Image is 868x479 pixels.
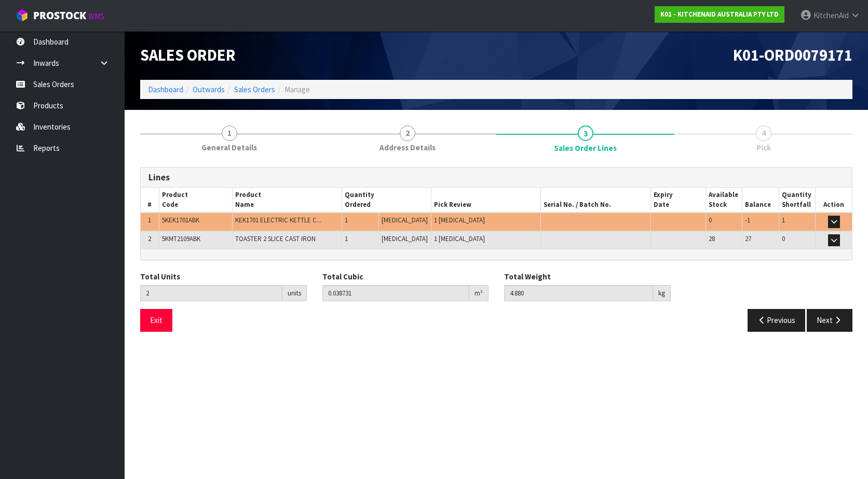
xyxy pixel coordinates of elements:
th: Quantity Shortfall [779,188,816,213]
span: KitchenAid [813,10,849,20]
span: KEK1701 ELECTRIC KETTLE C... [235,216,321,224]
label: Total Weight [504,271,551,282]
h3: Lines [148,173,844,182]
span: 1 [345,216,348,224]
span: TOASTER 2 SLICE CAST IRON [235,234,316,243]
button: Previous [748,309,806,331]
img: cube-alt.png [16,9,29,22]
span: 3 [578,125,593,141]
input: Total Cubic [322,285,470,301]
strong: K01 - KITCHENAID AUSTRALIA PTY LTD [660,10,779,19]
span: 4 [756,125,771,141]
a: Outwards [193,84,225,94]
label: Total Cubic [322,271,363,282]
div: kg [653,285,671,302]
th: Pick Review [431,188,541,213]
button: Exit [140,309,172,331]
span: [MEDICAL_DATA] [382,216,428,224]
a: Dashboard [148,84,183,94]
span: Sales Order Lines [140,159,852,340]
th: Balance [742,188,779,213]
span: -1 [745,216,750,224]
input: Total Weight [504,285,653,301]
a: Sales Orders [234,84,275,94]
span: 5KMT2109ABK [162,234,200,243]
th: Product Code [159,188,232,213]
span: [MEDICAL_DATA] [382,234,428,243]
th: Serial No. / Batch No. [541,188,651,213]
div: m³ [469,285,489,302]
input: Total Units [140,285,282,301]
span: 0 [709,216,712,224]
small: WMS [88,11,104,21]
span: 1 [MEDICAL_DATA] [434,234,485,243]
span: 1 [MEDICAL_DATA] [434,216,485,224]
span: Manage [284,84,310,94]
span: Sales Order Lines [554,143,617,153]
span: 28 [709,234,715,243]
span: 1 [222,125,237,141]
th: Quantity Ordered [342,188,431,213]
th: Expiry Date [650,188,706,213]
th: Available Stock [706,188,742,213]
span: Sales Order [140,45,236,65]
span: Address Details [379,142,436,153]
label: Total Units [140,271,180,282]
span: 1 [345,234,348,243]
th: # [141,188,159,213]
span: 2 [400,125,415,141]
button: Next [807,309,852,331]
span: K01-ORD0079171 [733,45,852,65]
th: Action [816,188,852,213]
span: General Details [201,142,257,153]
span: 2 [148,234,151,243]
div: units [282,285,307,302]
span: Pick [756,142,771,153]
span: ProStock [33,9,86,22]
span: 5KEK1701ABK [162,216,199,224]
span: 1 [148,216,151,224]
span: 27 [745,234,751,243]
span: 0 [782,234,785,243]
span: 1 [782,216,785,224]
th: Product Name [232,188,342,213]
